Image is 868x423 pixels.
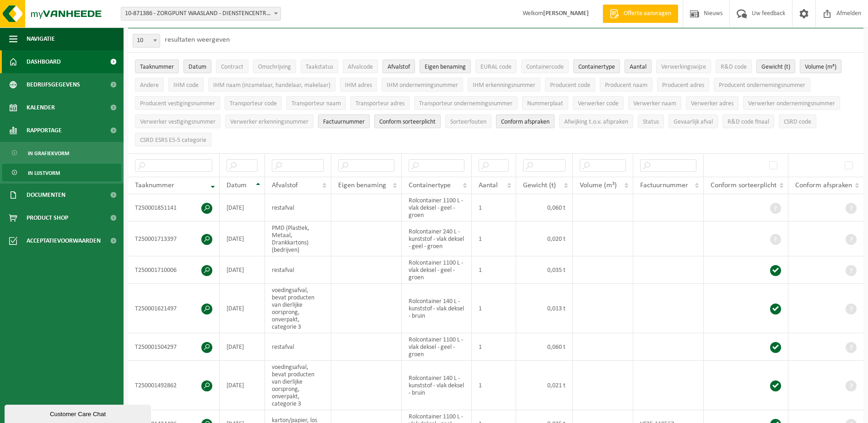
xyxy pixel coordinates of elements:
button: AfvalcodeAfvalcode: Activate to sort [343,60,378,73]
button: Afwijking t.o.v. afsprakenAfwijking t.o.v. afspraken: Activate to sort [559,114,633,128]
span: IHM adres [345,82,372,89]
button: Verwerker vestigingsnummerVerwerker vestigingsnummer: Activate to sort [135,114,221,128]
span: Verwerker erkenningsnummer [230,119,308,125]
td: [DATE] [220,194,265,222]
td: restafval [265,256,332,284]
span: CSRD ESRS E5-5 categorie [140,137,206,144]
span: Aantal [479,182,498,189]
span: Producent naam [605,82,647,89]
span: In lijstvorm [28,164,60,182]
td: 0,060 t [516,194,573,222]
span: Transporteur adres [356,100,404,107]
td: Rolcontainer 1100 L - vlak deksel - geel - groen [402,256,472,284]
td: 1 [472,222,516,256]
button: DatumDatum: Activate to sort [183,60,211,73]
span: 10-871386 - ZORGPUNT WAASLAND - DIENSTENCENTRUM HOUTMERE - ZWIJNDRECHT [121,7,281,21]
td: T250001492862 [128,361,220,410]
button: Eigen benamingEigen benaming: Activate to sort [420,60,471,73]
button: CSRD ESRS E5-5 categorieCSRD ESRS E5-5 categorie: Activate to sort [135,133,211,146]
span: Sorteerfouten [450,119,486,125]
button: Verwerker ondernemingsnummerVerwerker ondernemingsnummer: Activate to sort [743,96,840,110]
td: T250001621497 [128,284,220,333]
td: [DATE] [220,256,265,284]
td: 1 [472,361,516,410]
label: resultaten weergeven [165,36,230,43]
td: 0,020 t [516,222,573,256]
button: NummerplaatNummerplaat: Activate to sort [522,96,568,110]
span: Transporteur naam [291,100,341,107]
button: EURAL codeEURAL code: Activate to sort [475,60,517,73]
button: CSRD codeCSRD code: Activate to sort [779,114,816,128]
a: In grafiekvorm [2,144,121,162]
span: Verwerker naam [633,100,676,107]
button: ContainercodeContainercode: Activate to sort [521,60,569,73]
span: Navigatie [27,27,55,50]
button: IHM erkenningsnummerIHM erkenningsnummer: Activate to sort [468,78,540,92]
td: Rolcontainer 1100 L - vlak deksel - geel - groen [402,333,472,361]
span: Conform sorteerplicht [379,119,436,125]
span: Transporteur code [230,100,277,107]
span: Verwerkingswijze [661,64,706,70]
td: [DATE] [220,361,265,410]
span: Verwerker ondernemingsnummer [748,100,835,107]
td: restafval [265,333,332,361]
a: Offerte aanvragen [603,5,678,23]
span: Eigen benaming [425,64,466,70]
span: Eigen benaming [338,182,386,189]
td: 1 [472,284,516,333]
span: Conform afspraken [501,119,550,125]
td: Rolcontainer 140 L - kunststof - vlak deksel - bruin [402,361,472,410]
span: Conform afspraken [795,182,852,189]
button: Gevaarlijk afval : Activate to sort [669,114,718,128]
button: Transporteur ondernemingsnummerTransporteur ondernemingsnummer : Activate to sort [414,96,518,110]
span: Gewicht (t) [761,64,790,70]
button: IHM adresIHM adres: Activate to sort [340,78,377,92]
button: R&D code finaalR&amp;D code finaal: Activate to sort [722,114,774,128]
span: Containertype [409,182,451,189]
span: Transporteur ondernemingsnummer [419,100,512,107]
span: Producent vestigingsnummer [140,100,215,107]
span: R&D code finaal [728,119,769,125]
iframe: chat widget [5,403,153,423]
span: In grafiekvorm [28,145,69,162]
button: Producent ondernemingsnummerProducent ondernemingsnummer: Activate to sort [714,78,810,92]
button: Transporteur adresTransporteur adres: Activate to sort [350,96,410,110]
td: T250001851141 [128,194,220,222]
button: ContainertypeContainertype: Activate to sort [573,60,620,73]
button: Gewicht (t)Gewicht (t): Activate to sort [756,60,795,73]
button: Transporteur naamTransporteur naam: Activate to sort [286,96,346,110]
button: ContractContract: Activate to sort [216,60,248,73]
button: FactuurnummerFactuurnummer: Activate to sort [318,114,370,128]
button: SorteerfoutenSorteerfouten: Activate to sort [445,114,491,128]
td: [DATE] [220,222,265,256]
td: [DATE] [220,333,265,361]
button: AfvalstofAfvalstof: Activate to sort [383,60,415,73]
td: PMD (Plastiek, Metaal, Drankkartons) (bedrijven) [265,222,332,256]
span: Acceptatievoorwaarden [27,229,101,252]
td: 1 [472,256,516,284]
button: Producent codeProducent code: Activate to sort [545,78,595,92]
button: Producent adresProducent adres: Activate to sort [657,78,709,92]
span: Offerte aanvragen [621,9,674,18]
span: IHM erkenningsnummer [473,82,535,89]
td: 0,013 t [516,284,573,333]
span: Producent ondernemingsnummer [719,82,805,89]
span: Omschrijving [258,64,291,70]
span: Volume (m³) [580,182,617,189]
span: Verwerker adres [691,100,733,107]
button: TaakstatusTaakstatus: Activate to sort [301,60,338,73]
td: restafval [265,194,332,222]
span: Nummerplaat [527,100,563,107]
span: Verwerker vestigingsnummer [140,119,216,125]
button: Verwerker erkenningsnummerVerwerker erkenningsnummer: Activate to sort [225,114,313,128]
span: Gevaarlijk afval [674,119,713,125]
button: Producent naamProducent naam: Activate to sort [600,78,652,92]
span: Afvalstof [388,64,410,70]
span: Verwerker code [578,100,619,107]
button: Volume (m³)Volume (m³): Activate to sort [800,60,841,73]
span: Taaknummer [140,64,174,70]
button: Verwerker naamVerwerker naam: Activate to sort [628,96,681,110]
button: StatusStatus: Activate to sort [638,114,664,128]
span: Containercode [526,64,564,70]
td: voedingsafval, bevat producten van dierlijke oorsprong, onverpakt, categorie 3 [265,284,332,333]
